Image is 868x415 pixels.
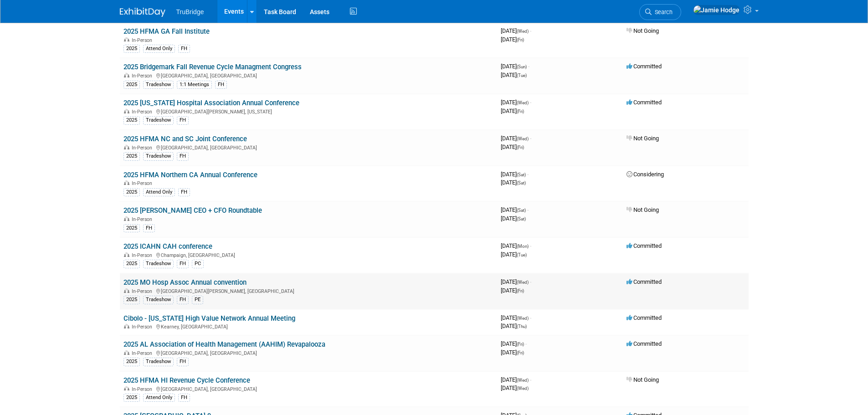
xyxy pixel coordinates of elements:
span: [DATE] [501,171,529,178]
img: Jamie Hodge [693,5,740,15]
div: 2025 [123,116,140,124]
img: In-Person Event [124,252,129,257]
span: (Fri) [517,145,524,150]
span: Committed [627,242,662,249]
a: 2025 HFMA Northern CA Annual Conference [123,171,257,179]
a: 2025 ICAHN CAH conference [123,242,212,251]
span: [DATE] [501,36,524,43]
div: FH [177,260,189,268]
span: [DATE] [501,206,529,213]
a: 2025 HFMA HI Revenue Cycle Conference [123,376,250,384]
span: In-Person [132,73,155,79]
span: (Fri) [517,109,524,114]
span: (Mon) [517,244,529,249]
span: [DATE] [501,72,527,78]
div: 2025 [123,224,140,232]
div: 2025 [123,296,140,304]
span: [DATE] [501,108,524,114]
img: In-Person Event [124,216,129,221]
div: 2025 [123,81,140,89]
div: Champaign, [GEOGRAPHIC_DATA] [123,251,493,258]
span: (Tue) [517,73,527,78]
span: Committed [627,63,662,70]
a: 2025 [PERSON_NAME] CEO + CFO Roundtable [123,206,262,215]
img: In-Person Event [124,109,129,113]
div: 2025 [123,394,140,402]
div: 2025 [123,45,140,53]
span: (Wed) [517,386,529,391]
span: - [530,99,531,106]
a: 2025 Bridgemark Fall Revenue Cycle Managment Congress [123,63,302,71]
div: FH [177,296,189,304]
span: Considering [627,171,664,178]
span: [DATE] [501,179,526,186]
span: In-Person [132,324,155,330]
span: [DATE] [501,349,524,356]
div: Tradeshow [143,152,174,160]
span: TruBridge [176,8,204,15]
div: Attend Only [143,188,175,196]
span: [DATE] [501,287,524,294]
span: [DATE] [501,99,531,106]
span: [DATE] [501,376,531,383]
span: Committed [627,99,662,106]
span: [DATE] [501,278,531,285]
div: [GEOGRAPHIC_DATA][PERSON_NAME], [GEOGRAPHIC_DATA] [123,287,493,294]
span: (Sat) [517,172,526,177]
span: - [527,171,529,178]
span: - [530,376,531,383]
a: 2025 AL Association of Health Management (AAHIM) Revapalooza [123,340,325,348]
img: ExhibitDay [120,8,165,17]
div: FH [143,224,155,232]
div: 1:1 Meetings [177,81,212,89]
div: PC [192,260,204,268]
div: 2025 [123,188,140,196]
a: Search [639,4,681,20]
span: In-Person [132,288,155,294]
span: [DATE] [501,242,531,249]
span: (Sun) [517,64,527,69]
span: Committed [627,314,662,321]
span: [DATE] [501,251,527,258]
span: (Fri) [517,37,524,42]
div: Tradeshow [143,260,174,268]
img: In-Person Event [124,350,129,355]
span: Not Going [627,376,659,383]
span: [DATE] [501,340,527,347]
div: [GEOGRAPHIC_DATA], [GEOGRAPHIC_DATA] [123,143,493,151]
img: In-Person Event [124,180,129,185]
span: (Sat) [517,180,526,185]
a: Cibolo - [US_STATE] High Value Network Annual Meeting [123,314,295,323]
span: - [530,278,531,285]
span: In-Person [132,145,155,151]
span: (Thu) [517,324,527,329]
span: In-Person [132,350,155,356]
span: (Wed) [517,280,529,285]
div: Attend Only [143,45,175,53]
a: 2025 HFMA GA Fall Institute [123,27,210,36]
div: Tradeshow [143,116,174,124]
span: - [527,206,529,213]
span: [DATE] [501,384,529,391]
span: (Wed) [517,316,529,321]
span: - [530,242,531,249]
span: (Wed) [517,100,529,105]
img: In-Person Event [124,324,129,328]
span: (Fri) [517,350,524,355]
a: 2025 HFMA NC and SC Joint Conference [123,135,247,143]
div: Attend Only [143,394,175,402]
span: Not Going [627,135,659,142]
span: (Fri) [517,342,524,347]
img: In-Person Event [124,145,129,149]
span: [DATE] [501,314,531,321]
div: FH [177,358,189,366]
span: - [525,340,527,347]
span: [DATE] [501,215,526,222]
img: In-Person Event [124,386,129,391]
span: (Tue) [517,252,527,257]
a: 2025 MO Hosp Assoc Annual convention [123,278,247,287]
img: In-Person Event [124,288,129,293]
div: [GEOGRAPHIC_DATA], [GEOGRAPHIC_DATA] [123,385,493,392]
div: Tradeshow [143,296,174,304]
span: (Fri) [517,288,524,293]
